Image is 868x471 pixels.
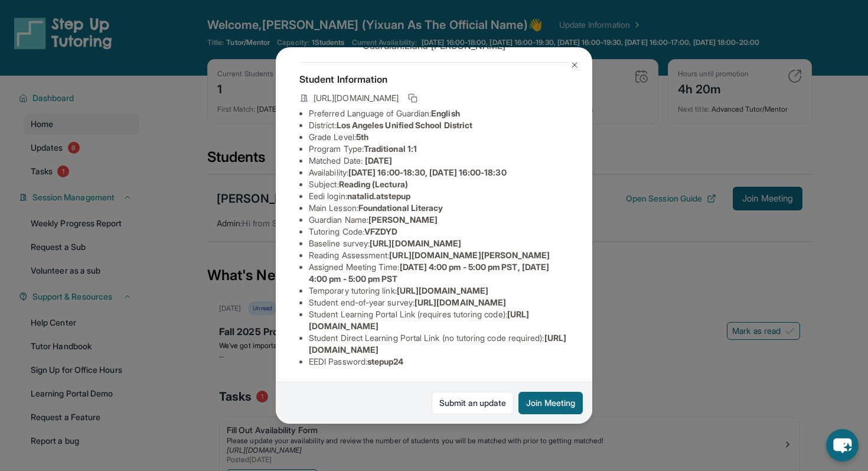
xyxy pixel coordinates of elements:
[339,179,408,189] span: Reading (Lectura)
[309,108,569,119] li: Preferred Language of Guardian:
[309,308,569,332] li: Student Learning Portal Link (requires tutoring code) :
[431,108,460,118] span: English
[309,238,569,249] li: Baseline survey :
[314,92,399,104] span: [URL][DOMAIN_NAME]
[397,285,488,295] span: [URL][DOMAIN_NAME]
[309,261,569,285] li: Assigned Meeting Time :
[309,202,569,214] li: Main Lesson :
[309,119,569,131] li: District:
[309,297,569,308] li: Student end-of-year survey :
[432,392,514,414] a: Submit an update
[309,249,569,261] li: Reading Assessment :
[309,167,569,178] li: Availability:
[365,155,392,165] span: [DATE]
[356,132,368,142] span: 5th
[309,285,569,297] li: Temporary tutoring link :
[309,190,569,202] li: Eedi login :
[364,226,397,236] span: VFZDYD
[309,143,569,155] li: Program Type:
[368,215,438,225] span: [PERSON_NAME]
[337,120,472,130] span: Los Angeles Unified School District
[309,214,569,226] li: Guardian Name :
[309,332,569,356] li: Student Direct Learning Portal Link (no tutoring code required) :
[364,144,417,154] span: Traditional 1:1
[389,250,550,260] span: [URL][DOMAIN_NAME][PERSON_NAME]
[570,60,579,70] img: Close Icon
[309,226,569,238] li: Tutoring Code :
[415,297,506,307] span: [URL][DOMAIN_NAME]
[518,392,583,414] button: Join Meeting
[358,203,443,213] span: Foundational Literacy
[406,91,420,105] button: Copy link
[347,191,410,201] span: natalid.atstepup
[826,429,859,462] button: chat-button
[299,72,569,86] h4: Student Information
[309,178,569,190] li: Subject :
[309,262,549,284] span: [DATE] 4:00 pm - 5:00 pm PST, [DATE] 4:00 pm - 5:00 pm PST
[309,131,569,143] li: Grade Level:
[309,155,569,167] li: Matched Date:
[348,167,507,177] span: [DATE] 16:00-18:30, [DATE] 16:00-18:30
[367,356,404,366] span: stepup24
[309,356,569,368] li: EEDI Password :
[370,238,461,248] span: [URL][DOMAIN_NAME]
